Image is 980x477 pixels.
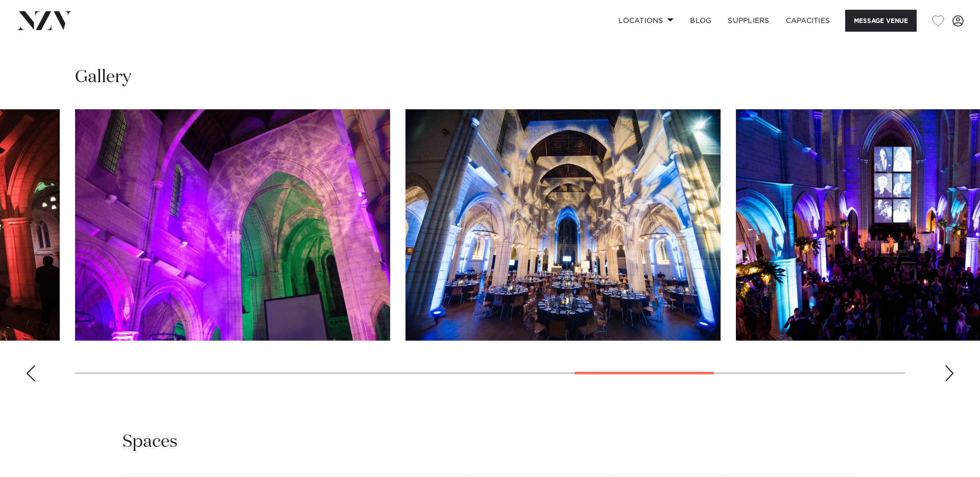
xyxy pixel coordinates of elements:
swiper-slide: 10 / 15 [75,109,390,341]
a: Locations [610,10,682,32]
img: nzv-logo.png [16,11,72,30]
a: SUPPLIERS [720,10,777,32]
button: Message Venue [845,10,917,32]
h2: Spaces [123,431,178,454]
swiper-slide: 11 / 15 [405,109,721,341]
h2: Gallery [75,66,131,89]
a: Capacities [778,10,839,32]
a: BLOG [682,10,720,32]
